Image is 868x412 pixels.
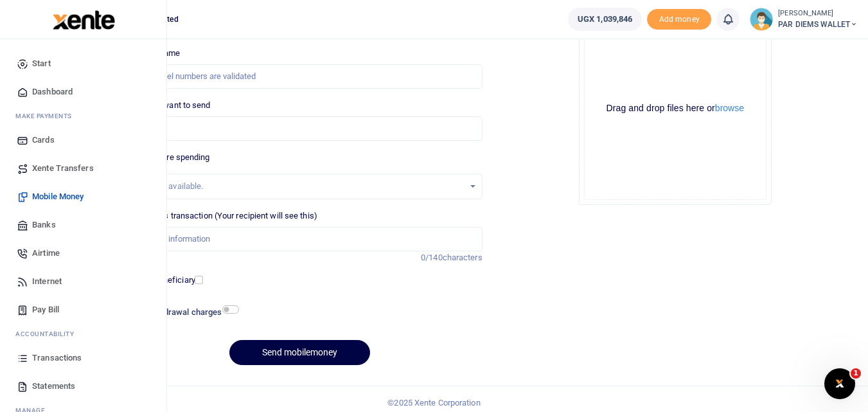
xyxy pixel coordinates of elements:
[32,303,59,316] span: Pay Bill
[117,64,482,89] input: MTN & Airtel numbers are validated
[32,162,94,175] span: Xente Transfers
[127,180,463,193] div: No options available.
[32,380,75,393] span: Statements
[117,227,482,251] input: Enter extra information
[715,103,744,112] button: browse
[647,9,711,30] li: Toup your wallet
[117,210,317,222] label: Memo for this transaction (Your recipient will see this)
[10,78,156,106] a: Dashboard
[579,12,772,205] div: File Uploader
[117,116,482,141] input: UGX
[851,368,861,379] span: 1
[25,329,74,339] span: countability
[778,19,858,30] span: PAR DIEMS WALLET
[824,368,855,399] iframe: Intercom live chat
[10,183,156,211] a: Mobile Money
[119,307,233,318] h6: Include withdrawal charges
[568,8,642,31] a: UGX 1,039,846
[10,296,156,324] a: Pay Bill
[10,267,156,296] a: Internet
[32,352,82,364] span: Transactions
[778,8,858,19] small: [PERSON_NAME]
[22,111,72,121] span: ake Payments
[10,211,156,239] a: Banks
[32,134,55,147] span: Cards
[10,344,156,372] a: Transactions
[750,8,858,31] a: profile-user [PERSON_NAME] PAR DIEMS WALLET
[53,10,115,30] img: logo-large
[32,219,56,231] span: Banks
[10,324,156,344] li: Ac
[10,154,156,183] a: Xente Transfers
[10,126,156,154] a: Cards
[10,106,156,126] li: M
[10,239,156,267] a: Airtime
[10,372,156,400] a: Statements
[443,253,483,262] span: characters
[647,13,711,23] a: Add money
[421,253,443,262] span: 0/140
[563,8,647,31] li: Wallet ballance
[10,49,156,78] a: Start
[32,57,51,70] span: Start
[647,9,711,30] span: Add money
[32,247,60,260] span: Airtime
[750,8,773,31] img: profile-user
[229,340,370,365] button: Send mobilemoney
[32,85,73,98] span: Dashboard
[32,190,84,203] span: Mobile Money
[51,14,115,24] a: logo-small logo-large logo-large
[585,102,766,114] div: Drag and drop files here or
[578,13,632,26] span: UGX 1,039,846
[32,275,62,288] span: Internet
